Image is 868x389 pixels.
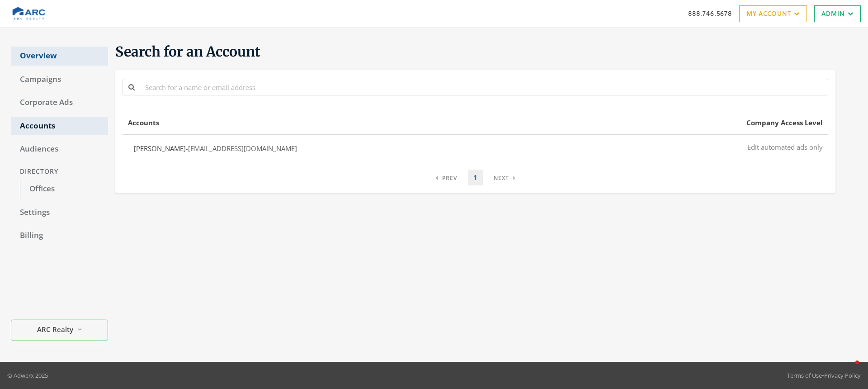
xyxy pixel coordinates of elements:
a: Corporate Ads [11,93,108,112]
img: Adwerx [7,2,52,25]
th: Company Access Level [741,112,828,134]
iframe: Intercom live chat [837,358,859,380]
a: 888.746.5678 [688,9,732,18]
a: Admin [814,5,861,22]
a: My Account [739,5,807,22]
p: © Adwerx 2025 [7,371,48,380]
button: [PERSON_NAME]-[EMAIL_ADDRESS][DOMAIN_NAME] [128,140,636,157]
a: Audiences [11,140,108,159]
a: Accounts [11,117,108,136]
button: ARC Realty [11,320,108,341]
div: Edit automated ads only [747,140,823,154]
span: - [EMAIL_ADDRESS][DOMAIN_NAME] [186,144,297,153]
div: Directory [11,163,108,180]
div: • [787,371,861,380]
nav: pagination [430,170,521,185]
th: Accounts [123,112,641,134]
a: Privacy Policy [824,371,861,380]
a: Billing [11,226,108,245]
input: Search for a name or email address [140,79,828,95]
a: 1 [468,170,483,185]
i: Search for a name or email address [128,84,135,90]
a: Offices [20,180,108,199]
span: Search for an Account [115,43,260,60]
a: Campaigns [11,70,108,89]
span: [PERSON_NAME] [134,144,186,153]
a: Overview [11,47,108,66]
span: ARC Realty [37,324,73,335]
a: Terms of Use [787,371,822,380]
a: Settings [11,203,108,222]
